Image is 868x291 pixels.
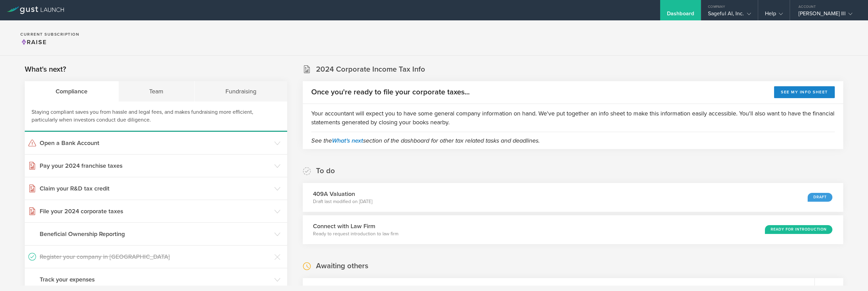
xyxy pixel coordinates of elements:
[40,252,271,261] h3: Register your company in [GEOGRAPHIC_DATA]
[25,102,287,132] div: Staying compliant saves you from hassle and legal fees, and makes fundraising more efficient, par...
[40,207,271,216] h3: File your 2024 corporate taxes
[40,161,271,170] h3: Pay your 2024 franchise taxes
[313,198,372,205] p: Draft last modified on [DATE]
[313,189,372,198] h3: 409A Valuation
[40,230,271,238] h3: Beneficial Ownership Reporting
[119,81,195,102] div: Team
[332,137,363,144] a: What's next
[798,10,856,20] div: [PERSON_NAME] III
[313,231,398,237] p: Ready to request introduction to law firm
[195,81,287,102] div: Fundraising
[834,258,868,291] iframe: Chat Widget
[40,139,271,147] h3: Open a Bank Account
[303,215,843,244] div: Connect with Law FirmReady to request introduction to law firmReady for Introduction
[40,275,271,284] h3: Track your expenses
[25,65,66,74] h2: What's next?
[316,261,368,271] h2: Awaiting others
[40,184,271,193] h3: Claim your R&D tax credit
[311,109,835,127] p: Your accountant will expect you to have some general company information on hand. We've put toget...
[667,10,694,20] div: Dashboard
[25,81,119,102] div: Compliance
[303,183,843,212] div: 409A ValuationDraft last modified on [DATE]Draft
[311,137,540,144] em: See the section of the dashboard for other tax related tasks and deadlines.
[20,32,79,36] h2: Current Subscription
[765,225,832,234] div: Ready for Introduction
[313,222,398,231] h3: Connect with Law Firm
[316,65,425,74] h2: 2024 Corporate Income Tax Info
[316,166,335,176] h2: To do
[708,10,751,20] div: Sageful AI, Inc.
[808,193,832,202] div: Draft
[311,87,470,97] h2: Once you're ready to file your corporate taxes...
[20,38,47,46] span: Raise
[765,10,783,20] div: Help
[774,86,835,98] button: See my info sheet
